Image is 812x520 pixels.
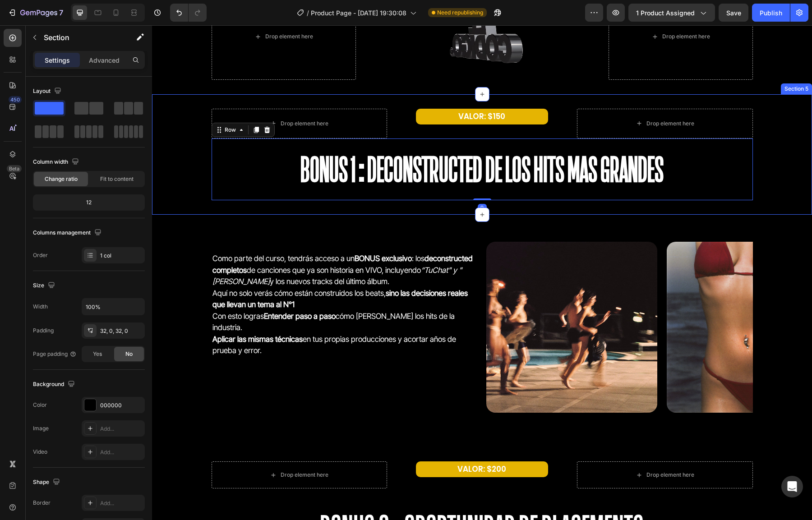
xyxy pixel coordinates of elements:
[170,4,207,22] div: Undo/Redo
[726,9,741,17] span: Save
[67,120,594,168] h2: Rich Text Editor. Editing area: main
[631,60,658,68] div: Section 5
[100,252,143,260] div: 1 col
[33,280,57,292] div: Size
[33,476,62,488] div: Shape
[628,4,715,22] button: 1 product assigned
[60,229,321,249] strong: deconstructed completos
[494,446,542,453] div: Drop element here
[33,401,47,409] div: Color
[33,227,103,239] div: Columns management
[33,424,49,433] div: Image
[100,448,143,456] div: Add...
[68,121,593,167] p: BONUS 1:Deconstructed de los hits mas grandes
[636,8,695,18] span: 1 product assigned
[265,84,395,98] p: VALOR: $150
[60,204,327,344] h2: Como parte del curso, tendrás acceso a un : los de canciones que ya son historia en VIVO, incluye...
[45,175,78,183] span: Change ratio
[152,25,812,520] iframe: Design area
[100,175,134,183] span: Fit to content
[33,499,51,507] div: Border
[100,401,143,410] div: 000000
[129,446,176,453] div: Drop element here
[33,251,48,259] div: Order
[781,476,803,497] div: Open Intercom Messenger
[33,327,54,335] div: Padding
[125,350,133,358] span: No
[100,327,143,335] div: 32, 0, 32, 0
[89,55,120,65] p: Advanced
[494,95,542,102] div: Drop element here
[100,425,143,433] div: Add...
[112,286,184,295] strong: Entender paso a paso
[71,101,86,109] div: Row
[33,448,47,456] div: Video
[33,156,81,168] div: Column width
[334,216,505,387] img: [object Object]
[93,350,102,358] span: Yes
[752,4,790,22] button: Publish
[82,299,144,315] input: Auto
[311,8,406,18] span: Product Page - [DATE] 19:30:08
[437,9,483,17] span: Need republishing
[60,240,310,261] i: “TuChat" y " [PERSON_NAME]
[33,350,77,358] div: Page padding
[7,165,22,172] div: Beta
[9,96,22,103] div: 450
[203,229,260,238] strong: BONUS exclusivo
[33,378,77,391] div: Background
[719,4,748,22] button: Save
[265,437,395,451] p: VALOR: $200
[35,196,143,209] div: 12
[59,7,63,18] p: 7
[760,8,782,18] div: Publish
[326,179,335,186] div: 0
[100,499,143,507] div: Add...
[515,216,686,387] img: [object Object]
[307,8,309,18] span: /
[4,4,67,22] button: 7
[60,309,151,318] strong: Aplicar las mismas técnicas
[44,32,118,43] p: Section
[45,55,70,65] p: Settings
[33,85,63,97] div: Layout
[33,303,48,311] div: Width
